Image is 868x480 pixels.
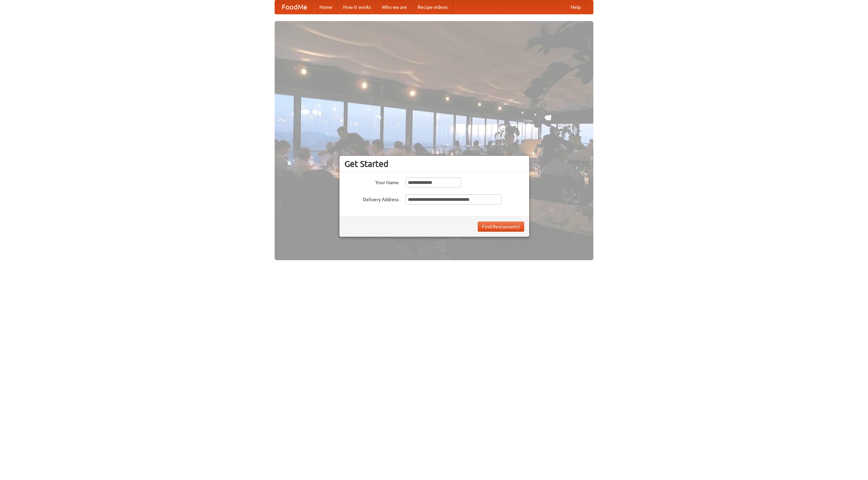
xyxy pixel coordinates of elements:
a: Home [314,0,338,14]
a: Who we are [376,0,412,14]
label: Delivery Address [344,194,399,203]
a: Help [565,0,586,14]
a: How it works [338,0,376,14]
button: Find Restaurants! [478,222,524,232]
label: Your Name [344,177,399,186]
a: FoodMe [275,0,314,14]
h3: Get Started [344,159,524,169]
a: Recipe videos [412,0,453,14]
